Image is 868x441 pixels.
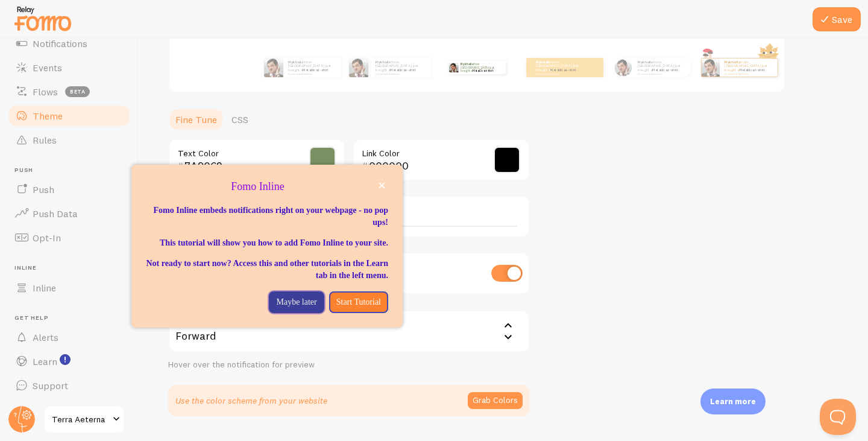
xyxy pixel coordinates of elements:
p: from [GEOGRAPHIC_DATA] just bought a [725,60,773,75]
a: Push Data [7,201,131,226]
a: Opt-In [7,226,131,250]
p: Fomo Inline [146,179,388,195]
button: Maybe later [269,291,324,313]
span: Flows [33,86,58,98]
small: il y a environ 4 minutes [638,72,685,75]
span: Inline [14,264,131,272]
span: Push [14,167,131,174]
span: Rules [33,134,57,146]
span: Inline [33,282,56,294]
p: from [GEOGRAPHIC_DATA] just bought a [376,60,426,75]
span: Learn [33,355,57,367]
div: Hover over the notification for preview [168,360,530,370]
a: Learn [7,349,131,373]
p: Maybe later [276,296,316,308]
p: from [GEOGRAPHIC_DATA] just bought a [638,60,686,75]
p: This tutorial will show you how to add Fomo Inline to your site. [146,237,388,249]
a: Metallica t-shirt [303,68,329,72]
a: Metallica t-shirt [473,69,493,72]
a: Metallica t-shirt [652,68,678,72]
p: Use the color scheme from your website [175,395,327,407]
a: Events [7,56,131,80]
p: Fomo Inline embeds notifications right on your webpage - no pop ups! [146,205,388,229]
strong: Mykhailo [376,60,391,65]
div: Forward [168,310,530,352]
img: Fomo [614,59,632,76]
div: Fomo Inline [131,165,403,328]
strong: Mykhailo [536,60,552,65]
a: Alerts [7,325,131,349]
img: Fomo [701,59,719,77]
p: from [GEOGRAPHIC_DATA] just bought a [536,60,584,75]
a: Metallica t-shirt [550,68,576,72]
a: Metallica t-shirt [390,68,416,72]
small: il y a environ 4 minutes [536,72,583,75]
img: Fomo [448,63,458,72]
strong: Mykhailo [725,60,740,65]
a: CSS [224,107,256,132]
p: Not ready to start now? Access this and other tutorials in the Learn tab in the left menu. [146,258,388,282]
a: Rules [7,128,131,152]
span: Push Data [33,208,78,220]
button: Start Tutorial [329,291,388,313]
button: close, [376,179,388,192]
strong: Mykhailo [461,62,474,66]
span: Terra Aeterna [52,412,109,427]
a: Support [7,373,131,398]
p: Learn more [710,396,756,407]
span: Events [33,62,62,74]
img: Fomo [264,58,283,77]
a: Fine Tune [168,107,224,132]
div: Learn more [700,389,766,414]
span: Get Help [14,314,131,322]
a: Terra Aeterna [43,405,125,434]
a: Push [7,177,131,201]
span: beta [65,86,90,97]
span: Push [33,183,54,195]
strong: Mykhailo [288,60,304,65]
span: Notifications [33,37,87,49]
a: Flows beta [7,80,131,104]
strong: Mykhailo [638,60,653,65]
small: il y a environ 4 minutes [376,72,425,75]
button: Grab Colors [468,392,523,409]
p: from [GEOGRAPHIC_DATA] just bought a [288,60,336,75]
p: from [GEOGRAPHIC_DATA] just bought a [461,61,501,74]
span: Support [33,379,68,392]
span: Theme [33,110,63,122]
span: Opt-In [33,232,61,244]
svg: <p>Watch New Feature Tutorials!</p> [60,354,71,365]
a: Metallica t-shirt [739,68,765,72]
iframe: Help Scout Beacon - Open [820,399,856,435]
span: Alerts [33,331,58,343]
img: Fomo [349,58,368,77]
small: il y a environ 4 minutes [725,72,772,75]
a: Theme [7,104,131,128]
p: Start Tutorial [336,296,381,308]
a: Notifications [7,31,131,56]
img: fomo-relay-logo-orange.svg [13,3,73,34]
small: il y a environ 4 minutes [288,72,335,75]
a: Inline [7,276,131,300]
